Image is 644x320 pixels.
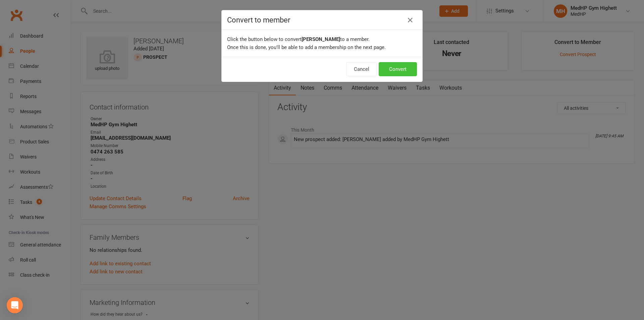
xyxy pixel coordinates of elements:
[405,15,416,26] button: Close
[346,62,377,76] button: Cancel
[7,297,23,313] div: Open Intercom Messenger
[227,16,417,24] h4: Convert to member
[379,62,417,76] button: Convert
[222,30,422,57] div: Click the button below to convert to a member. Once this is done, you'll be able to add a members...
[302,36,340,42] b: [PERSON_NAME]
